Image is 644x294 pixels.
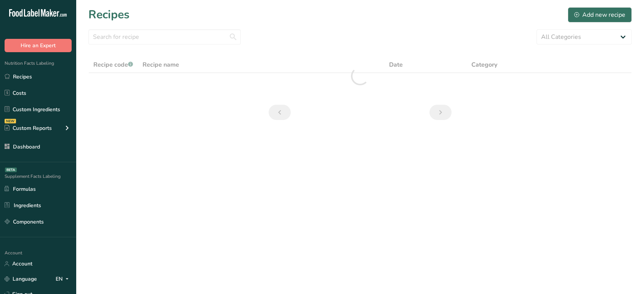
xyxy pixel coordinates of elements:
div: NEW [5,119,16,123]
a: Next page [429,105,452,120]
a: Language [5,272,37,286]
button: Hire an Expert [5,39,72,52]
a: Previous page [269,105,291,120]
div: Add new recipe [574,10,625,19]
button: Add new recipe [568,7,632,22]
div: EN [56,275,72,284]
h1: Recipes [88,6,130,23]
div: BETA [5,168,17,172]
div: Custom Reports [5,124,52,132]
input: Search for recipe [88,29,241,45]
